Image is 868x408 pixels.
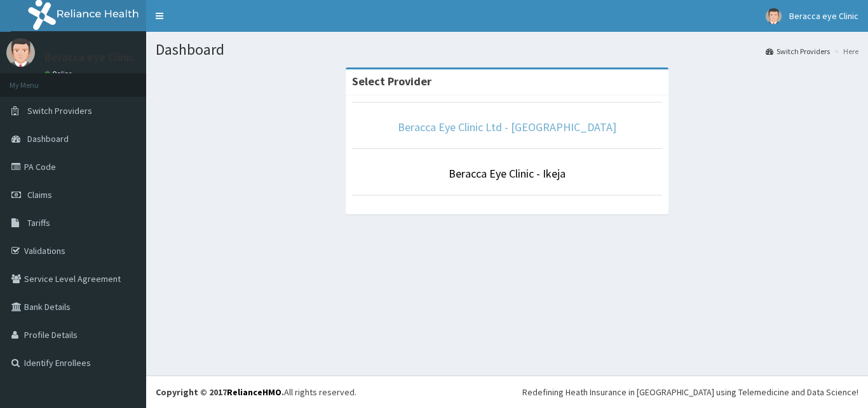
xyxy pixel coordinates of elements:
img: User Image [6,38,35,67]
p: Beracca eye Clinic [44,52,135,63]
a: Online [44,69,75,78]
strong: Copyright © 2017 . [156,386,284,398]
a: Beracca Eye Clinic - Ikeja [449,166,566,181]
li: Here [831,46,858,57]
span: Claims [27,189,52,200]
footer: All rights reserved. [146,376,868,408]
strong: Select Provider [352,74,431,88]
div: Redefining Heath Insurance in [GEOGRAPHIC_DATA] using Telemedicine and Data Science! [522,386,858,398]
span: Switch Providers [27,105,92,116]
a: RelianceHMO [227,386,281,398]
img: User Image [766,8,782,24]
a: Beracca Eye Clinic Ltd - [GEOGRAPHIC_DATA] [398,120,616,134]
a: Switch Providers [766,46,830,57]
span: Beracca eye Clinic [789,10,858,22]
h1: Dashboard [156,41,858,58]
span: Dashboard [27,133,69,144]
span: Tariffs [27,217,50,229]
